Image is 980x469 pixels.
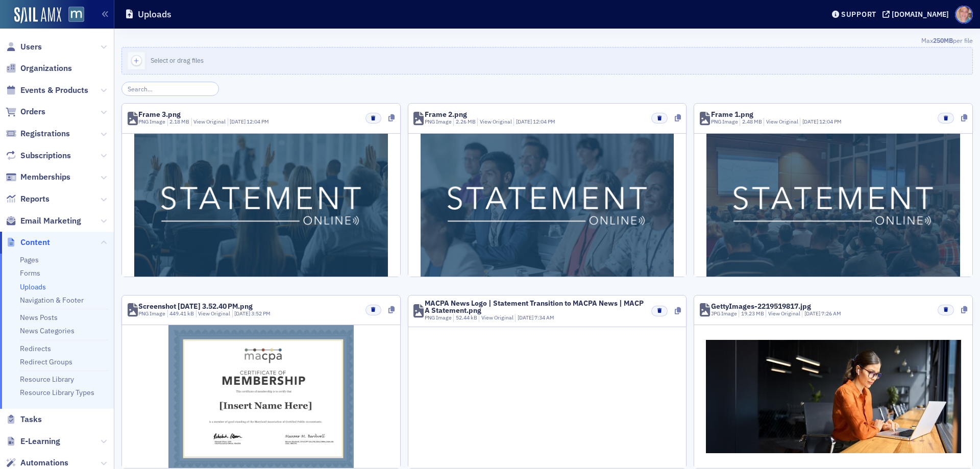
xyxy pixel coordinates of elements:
a: Registrations [6,128,70,139]
div: 2.26 MB [453,118,476,126]
button: [DOMAIN_NAME] [883,11,952,18]
span: [DATE] [802,118,819,125]
a: Resource Library Types [20,388,94,397]
span: [DATE] [804,310,821,317]
img: SailAMX [68,7,84,22]
span: Orders [20,106,45,117]
h1: Uploads [138,8,171,20]
input: Search… [121,82,219,96]
span: Profile [955,6,973,23]
div: 19.23 MB [739,310,764,318]
div: 449.41 kB [167,310,194,318]
a: Navigation & Footer [20,295,84,305]
span: 250MB [933,36,953,44]
div: [DOMAIN_NAME] [892,10,949,19]
span: Registrations [20,128,70,139]
span: 12:04 PM [247,118,269,125]
div: Support [841,10,876,19]
div: PNG Image [425,118,452,126]
a: View Homepage [61,7,84,24]
span: Reports [20,193,50,205]
a: E-Learning [6,436,60,447]
div: PNG Image [138,310,165,318]
div: Max per file [121,36,973,47]
a: Content [6,237,50,248]
a: Email Marketing [6,215,81,227]
span: Memberships [20,171,70,183]
div: PNG Image [711,118,738,126]
button: Select or drag files [121,47,973,75]
span: Content [20,237,50,248]
span: Users [20,41,42,53]
span: 7:34 AM [534,314,554,321]
a: View Original [481,314,513,321]
a: Redirects [20,344,51,353]
div: JPG Image [711,310,737,318]
div: PNG Image [138,118,165,126]
div: Frame 1.png [711,111,753,118]
img: SailAMX [14,7,61,23]
a: Memberships [6,171,70,183]
span: Tasks [20,414,42,425]
span: Email Marketing [20,215,81,227]
a: Events & Products [6,85,88,96]
a: Redirect Groups [20,357,72,366]
div: 2.48 MB [740,118,762,126]
span: 12:04 PM [819,118,842,125]
a: Forms [20,268,40,278]
a: View Original [766,118,798,125]
span: [DATE] [230,118,247,125]
a: News Posts [20,313,58,322]
div: GettyImages-2219519817.jpg [711,303,811,310]
span: Events & Products [20,85,88,96]
span: 7:26 AM [821,310,841,317]
a: Organizations [6,63,72,74]
a: View Original [480,118,512,125]
a: Pages [20,255,39,264]
span: [DATE] [234,310,251,317]
span: [DATE] [518,314,534,321]
span: 12:04 PM [533,118,555,125]
a: Tasks [6,414,42,425]
div: MACPA News Logo | Statement Transition to MACPA News | MACPA Statement.png [425,300,644,314]
span: [DATE] [516,118,533,125]
span: Automations [20,457,68,468]
a: Resource Library [20,375,74,384]
span: Organizations [20,63,72,74]
a: View Original [198,310,230,317]
span: Subscriptions [20,150,71,161]
a: News Categories [20,326,75,335]
div: Frame 2.png [425,111,467,118]
div: 52.44 kB [453,314,477,322]
a: Orders [6,106,45,117]
div: PNG Image [425,314,452,322]
a: View Original [768,310,800,317]
span: E-Learning [20,436,60,447]
a: View Original [193,118,226,125]
span: Select or drag files [151,56,204,64]
div: Screenshot [DATE] 3.52.40 PM.png [138,303,253,310]
a: Reports [6,193,50,205]
a: Users [6,41,42,53]
div: 2.18 MB [167,118,190,126]
div: Frame 3.png [138,111,181,118]
a: Uploads [20,282,46,291]
span: 3:52 PM [251,310,271,317]
a: Subscriptions [6,150,71,161]
a: Automations [6,457,68,468]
